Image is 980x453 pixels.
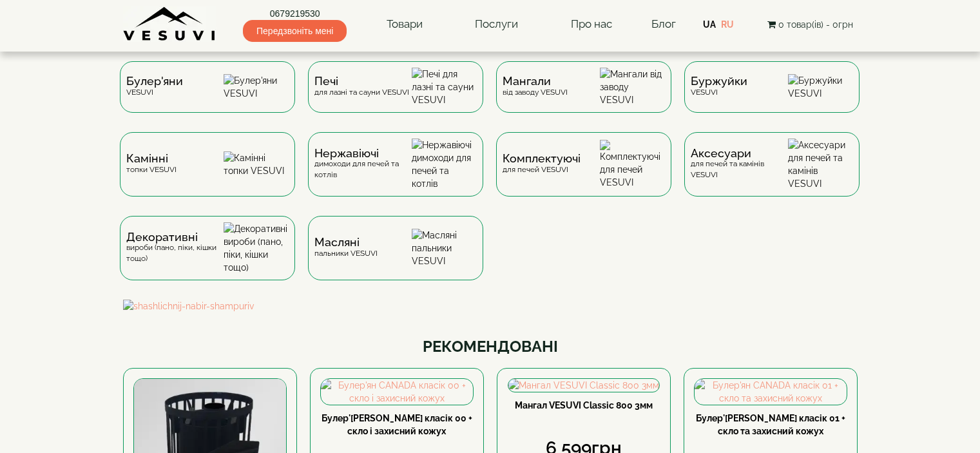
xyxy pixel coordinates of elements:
[678,61,866,132] a: БуржуйкиVESUVI Буржуйки VESUVI
[126,76,183,97] div: VESUVI
[412,229,477,267] img: Масляні пальники VESUVI
[314,148,412,159] span: Нержавіючі
[314,148,412,180] div: димоходи для печей та котлів
[490,61,678,132] a: Мангаливід заводу VESUVI Мангали від заводу VESUVI
[691,76,747,86] span: Буржуйки
[113,216,302,300] a: Декоративнівироби (пано, піки, кішки тощо) Декоративні вироби (пано, піки, кішки тощо)
[788,139,853,190] img: Аксесуари для печей та камінів VESUVI
[558,10,625,39] a: Про нас
[224,151,289,177] img: Камінні топки VESUVI
[126,153,177,175] div: топки VESUVI
[126,153,177,164] span: Камінні
[651,17,676,30] a: Блог
[600,140,665,189] img: Комплектуючі для печей VESUVI
[126,232,224,242] span: Декоративні
[123,300,858,313] img: shashlichnij-nabir-shampuriv
[322,413,472,436] a: Булер'[PERSON_NAME] класік 00 + скло і захисний кожух
[314,76,409,97] div: для лазні та сауни VESUVI
[302,61,490,132] a: Печідля лазні та сауни VESUVI Печі для лазні та сауни VESUVI
[508,379,659,392] img: Мангал VESUVI Classic 800 3мм
[302,132,490,216] a: Нержавіючідимоходи для печей та котлів Нержавіючі димоходи для печей та котлів
[691,76,747,97] div: VESUVI
[696,413,845,436] a: Булер'[PERSON_NAME] класік 01 + скло та захисний кожух
[314,237,378,258] div: пальники VESUVI
[243,7,347,20] a: 0679219530
[126,76,183,86] span: Булер'яни
[412,139,477,190] img: Нержавіючі димоходи для печей та котлів
[778,19,853,30] span: 0 товар(ів) - 0грн
[224,74,289,100] img: Булер'яни VESUVI
[503,76,568,97] div: від заводу VESUVI
[764,17,857,32] button: 0 товар(ів) - 0грн
[123,6,216,42] img: Завод VESUVI
[691,148,788,159] span: Аксесуари
[243,20,347,42] span: Передзвоніть мені
[462,10,531,39] a: Послуги
[374,10,436,39] a: Товари
[113,61,302,132] a: Булер'яниVESUVI Булер'яни VESUVI
[126,232,224,264] div: вироби (пано, піки, кішки тощо)
[490,132,678,216] a: Комплектуючідля печей VESUVI Комплектуючі для печей VESUVI
[412,68,477,106] img: Печі для лазні та сауни VESUVI
[302,216,490,300] a: Масляніпальники VESUVI Масляні пальники VESUVI
[515,400,653,410] a: Мангал VESUVI Classic 800 3мм
[788,74,853,100] img: Буржуйки VESUVI
[503,153,581,164] span: Комплектуючі
[321,379,473,405] img: Булер'ян CANADA класік 00 + скло і захисний кожух
[503,153,581,175] div: для печей VESUVI
[678,132,866,216] a: Аксесуаридля печей та камінів VESUVI Аксесуари для печей та камінів VESUVI
[314,237,378,247] span: Масляні
[314,76,409,86] span: Печі
[600,68,665,106] img: Мангали від заводу VESUVI
[224,222,289,274] img: Декоративні вироби (пано, піки, кішки тощо)
[721,19,734,30] a: RU
[503,76,568,86] span: Мангали
[703,19,716,30] a: UA
[695,379,847,405] img: Булер'ян CANADA класік 01 + скло та захисний кожух
[113,132,302,216] a: Каміннітопки VESUVI Камінні топки VESUVI
[691,148,788,180] div: для печей та камінів VESUVI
